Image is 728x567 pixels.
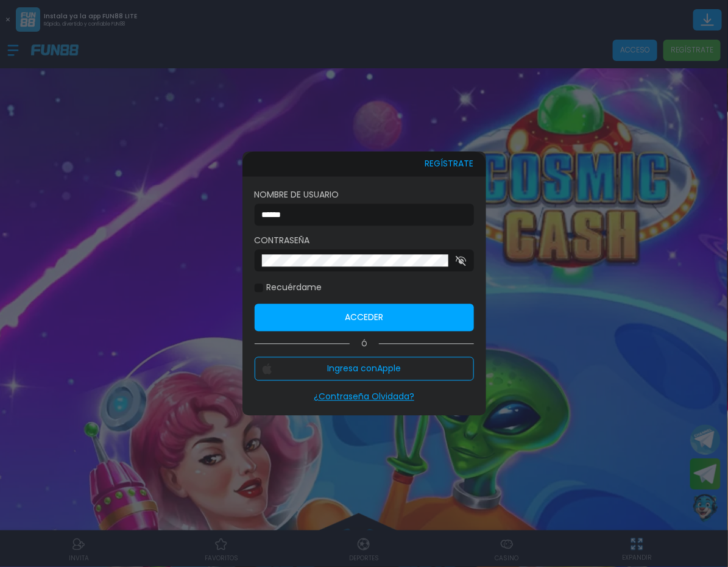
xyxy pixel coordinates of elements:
[255,282,322,294] label: Recuérdame
[255,339,474,350] p: Ó
[255,391,474,404] p: ¿Contraseña Olvidada?
[255,235,474,248] label: Contraseña
[255,189,474,202] label: Nombre de usuario
[255,304,474,332] button: Acceder
[425,152,474,177] button: REGÍSTRATE
[255,357,474,381] button: Ingresa conApple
